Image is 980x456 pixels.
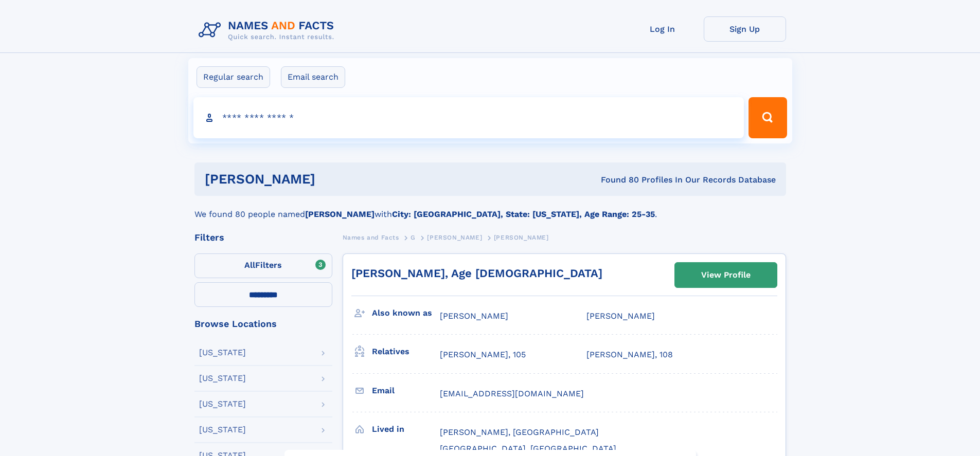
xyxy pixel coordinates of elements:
a: [PERSON_NAME], Age [DEMOGRAPHIC_DATA] [351,267,602,280]
div: We found 80 people named with . [194,196,786,221]
span: [PERSON_NAME] [586,311,655,321]
div: [US_STATE] [199,400,246,408]
a: [PERSON_NAME] [427,231,482,244]
a: Log In [621,16,704,42]
span: [PERSON_NAME] [494,234,549,241]
a: [PERSON_NAME], 105 [440,349,526,360]
div: [US_STATE] [199,374,246,382]
a: View Profile [675,263,777,287]
b: City: [GEOGRAPHIC_DATA], State: [US_STATE], Age Range: 25-35 [392,209,655,219]
div: [US_STATE] [199,426,246,434]
b: [PERSON_NAME] [305,209,375,219]
span: [PERSON_NAME] [427,234,482,241]
a: Sign Up [704,16,786,42]
span: [PERSON_NAME], [GEOGRAPHIC_DATA] [440,427,599,437]
span: [PERSON_NAME] [440,311,508,321]
label: Regular search [197,66,270,88]
h3: Relatives [372,343,440,360]
a: Names and Facts [343,231,399,244]
div: [US_STATE] [199,349,246,357]
h3: Lived in [372,421,440,438]
span: G [411,234,416,241]
div: View Profile [701,263,751,287]
a: [PERSON_NAME], 108 [586,349,673,360]
label: Filters [194,253,332,278]
span: [EMAIL_ADDRESS][DOMAIN_NAME] [440,389,584,398]
span: [GEOGRAPHIC_DATA], [GEOGRAPHIC_DATA] [440,444,616,453]
div: Found 80 Profiles In Our Records Database [458,174,776,186]
span: All [244,260,255,270]
div: Browse Locations [194,319,332,329]
div: Filters [194,233,332,242]
h3: Also known as [372,304,440,322]
a: G [411,231,416,244]
img: Logo Names and Facts [194,16,343,44]
input: search input [193,97,744,138]
label: Email search [281,66,345,88]
h3: Email [372,382,440,399]
button: Search Button [749,97,787,138]
h1: [PERSON_NAME] [205,173,458,186]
